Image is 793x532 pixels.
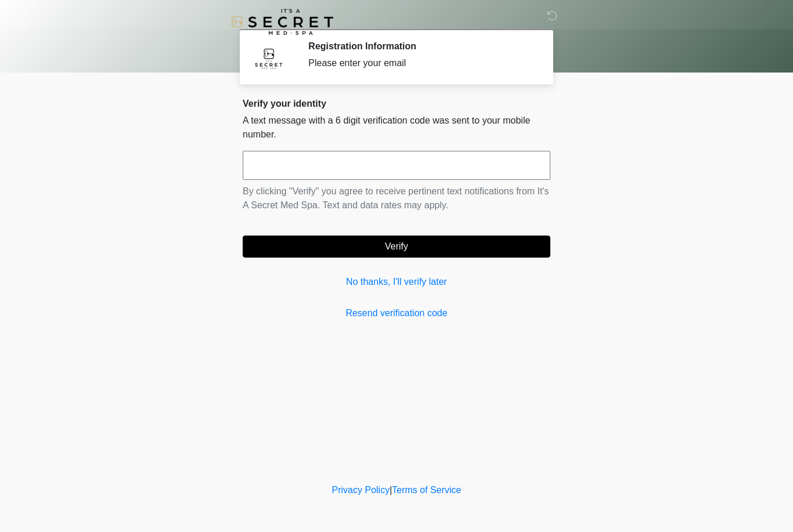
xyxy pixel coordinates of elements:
a: | [390,485,392,495]
a: Privacy Policy [332,485,390,495]
button: Verify [243,236,550,258]
h2: Verify your identity [243,98,550,109]
p: By clicking "Verify" you agree to receive pertinent text notifications from It's A Secret Med Spa... [243,184,550,212]
img: It's A Secret Med Spa Logo [231,9,333,35]
div: Please enter your email [308,56,533,70]
p: A text message with a 6 digit verification code was sent to your mobile number. [243,114,550,142]
a: Resend verification code [243,306,550,320]
a: Terms of Service [392,485,461,495]
a: No thanks, I'll verify later [243,275,550,289]
h2: Registration Information [308,41,533,52]
img: Agent Avatar [251,41,286,75]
